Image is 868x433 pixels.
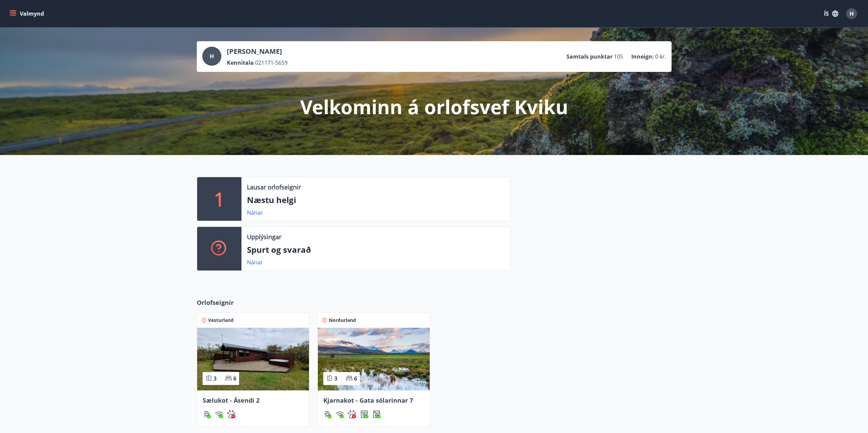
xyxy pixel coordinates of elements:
span: 105 [614,53,623,60]
img: pxcaIm5dSOV3FS4whs1soiYWTwFQvksT25a9J10C.svg [348,410,356,418]
p: Kennitala [227,59,254,66]
span: Norðurland [329,317,356,324]
div: Þráðlaust net [336,410,344,418]
span: Kjarnakot - Gata sólarinnar 7 [323,396,413,404]
p: Næstu helgi [247,194,505,206]
span: 6 [354,375,357,382]
span: 6 [233,375,236,382]
button: menu [8,7,47,20]
div: Gasgrill [203,410,211,418]
img: Paella dish [318,328,430,390]
div: Gæludýr [227,410,235,418]
span: Sælukot - Ásendi 2 [203,396,260,404]
img: Paella dish [197,328,309,390]
img: HJRyFFsYp6qjeUYhR4dAD8CaCEsnIFYZ05miwXoh.svg [215,410,223,418]
span: H [210,52,214,60]
p: Velkominn á orlofsvef Kviku [300,94,568,120]
button: H [843,5,860,22]
p: [PERSON_NAME] [227,47,288,56]
img: Dl16BY4EX9PAW649lg1C3oBuIaAsR6QVDQBO2cTm.svg [372,410,381,418]
span: 021171-5659 [255,59,288,66]
img: pxcaIm5dSOV3FS4whs1soiYWTwFQvksT25a9J10C.svg [227,410,235,418]
span: Vesturland [208,317,234,324]
img: ZXjrS3QKesehq6nQAPjaRuRTI364z8ohTALB4wBr.svg [323,410,332,418]
p: Spurt og svarað [247,244,505,256]
a: Nánar [247,209,263,216]
span: H [850,10,854,17]
p: Lausar orlofseignir [247,183,301,191]
span: 3 [334,375,337,382]
div: Gæludýr [348,410,356,418]
div: Þvottavél [372,410,381,418]
div: Þráðlaust net [215,410,223,418]
div: Gasgrill [323,410,332,418]
img: HJRyFFsYp6qjeUYhR4dAD8CaCEsnIFYZ05miwXoh.svg [336,410,344,418]
p: 1 [214,186,225,212]
span: Orlofseignir [197,298,234,307]
img: hddCLTAnxqFUMr1fxmbGG8zWilo2syolR0f9UjPn.svg [360,410,368,418]
button: ÍS [820,7,842,20]
div: Þurrkari [360,410,368,418]
span: 0 kr. [655,53,666,60]
img: ZXjrS3QKesehq6nQAPjaRuRTI364z8ohTALB4wBr.svg [203,410,211,418]
p: Upplýsingar [247,232,281,241]
a: Nánar [247,259,263,266]
p: Inneign : [631,53,654,60]
p: Samtals punktar [567,53,613,60]
span: 3 [214,375,217,382]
